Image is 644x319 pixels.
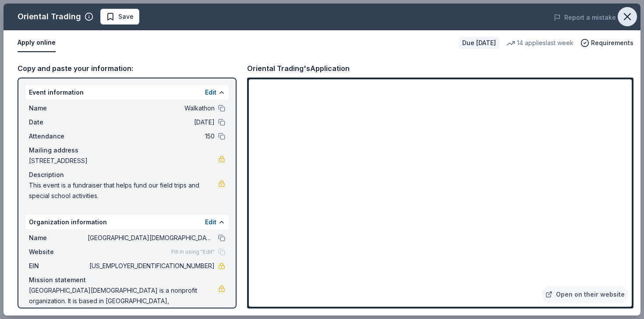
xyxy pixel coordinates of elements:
[29,156,218,166] span: [STREET_ADDRESS]
[25,85,229,99] div: Event information
[88,117,215,128] span: [DATE]
[205,217,216,227] button: Edit
[18,63,237,74] div: Copy and paste your information:
[88,261,215,271] span: [US_EMPLOYER_IDENTIFICATION_NUMBER]
[29,247,88,257] span: Website
[29,275,225,285] div: Mission statement
[88,131,215,142] span: 150
[506,38,573,48] div: 14 applies last week
[118,11,134,22] span: Save
[29,180,218,201] span: This event is a fundraiser that helps fund our field trips and special school activities.
[171,248,215,255] span: Fill in using "Edit"
[29,285,218,317] span: [GEOGRAPHIC_DATA][DEMOGRAPHIC_DATA] is a nonprofit organization. It is based in [GEOGRAPHIC_DATA]...
[29,233,88,243] span: Name
[100,9,139,25] button: Save
[29,145,225,156] div: Mailing address
[88,233,215,243] span: [GEOGRAPHIC_DATA][DEMOGRAPHIC_DATA]
[247,63,350,74] div: Oriental Trading's Application
[29,103,88,113] span: Name
[591,38,633,48] span: Requirements
[29,131,88,142] span: Attendance
[29,261,88,271] span: EIN
[554,12,616,23] button: Report a mistake
[542,286,628,303] a: Open on their website
[580,38,633,48] button: Requirements
[29,117,88,128] span: Date
[205,87,216,98] button: Edit
[25,215,229,229] div: Organization information
[88,103,215,113] span: Walkathon
[459,37,499,49] div: Due [DATE]
[29,170,225,180] div: Description
[18,34,56,52] button: Apply online
[18,10,81,24] div: Oriental Trading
